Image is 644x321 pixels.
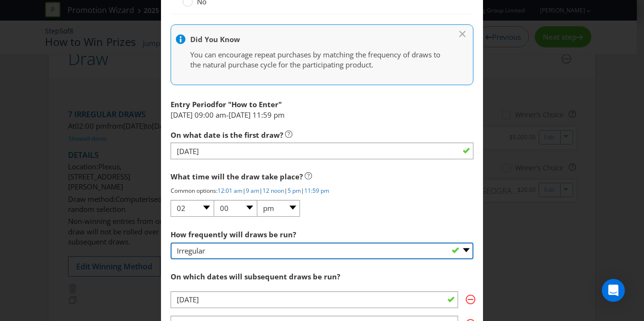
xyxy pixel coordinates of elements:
span: Common options: [171,187,218,195]
span: 09:00 am [195,110,226,120]
span: On what date is the first draw? [171,130,283,140]
span: | [259,187,263,195]
span: | [301,187,304,195]
span: - [226,110,229,120]
a: 12 noon [263,187,284,195]
a: 12:01 am [218,187,242,195]
span: How to Enter [231,100,278,109]
span: [DATE] [171,110,193,120]
a: 11:59 pm [304,187,329,195]
span: " [278,100,282,109]
span: [DATE] [229,110,251,120]
span: for " [216,100,231,109]
span: How frequently will draws be run? [171,230,296,239]
span: Entry Period [171,100,216,109]
span: | [284,187,287,195]
p: You can encourage repeat purchases by matching the frequency of draws to the natural purchase cyc... [190,50,444,70]
span: 11:59 pm [253,110,285,120]
span: | [242,187,246,195]
input: DD/MM/YYYY [171,143,473,159]
span: What time will the draw take place? [171,172,303,181]
div: On which dates will subsequent draws be run? [171,267,473,287]
a: 5 pm [287,187,301,195]
input: DD/MM/YY [171,291,458,308]
a: 9 am [246,187,259,195]
div: Open Intercom Messenger [602,279,625,302]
